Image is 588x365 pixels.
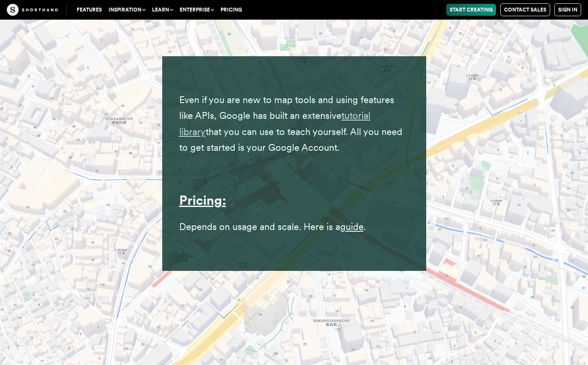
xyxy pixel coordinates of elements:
a: Features [73,4,105,16]
img: The Craft [7,4,58,16]
p: Even if you are new to map tools and using features like APIs, Google has built an extensive that... [179,92,409,156]
a: Pricing [217,4,245,16]
a: Pricing [179,193,222,208]
a: guide [340,221,364,232]
a: tutorial library [179,110,370,137]
a: Sign in [554,3,581,16]
button: Enterprise [176,4,217,16]
a: Start Creating [446,4,496,16]
button: Inspiration [105,4,149,16]
button: Learn [149,4,176,16]
p: Depends on usage and scale. Here is a . [179,219,409,235]
a: Contact Sales [500,3,550,16]
a: : [222,193,226,208]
